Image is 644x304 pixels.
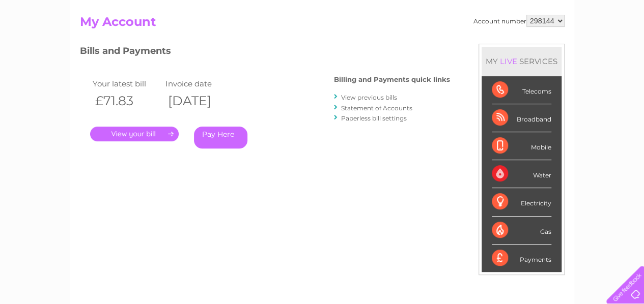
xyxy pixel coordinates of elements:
[492,76,551,104] div: Telecoms
[482,47,562,76] div: MY SERVICES
[90,90,163,111] th: £71.83
[334,76,450,83] h4: Billing and Payments quick links
[492,132,551,160] div: Mobile
[519,43,549,51] a: Telecoms
[194,127,247,148] a: Pay Here
[490,43,513,51] a: Energy
[90,77,163,90] td: Your latest bill
[90,127,179,141] a: .
[341,94,397,101] a: View previous bills
[576,43,601,51] a: Contact
[492,245,551,272] div: Payments
[492,217,551,245] div: Gas
[163,77,236,90] td: Invoice date
[341,114,407,122] a: Paperless bill settings
[465,43,484,51] a: Water
[163,90,236,111] th: [DATE]
[492,104,551,132] div: Broadband
[492,188,551,216] div: Electricity
[22,26,74,57] img: logo.png
[473,15,565,27] div: Account number
[492,160,551,188] div: Water
[80,44,450,62] h3: Bills and Payments
[452,5,522,18] a: 0333 014 3131
[80,15,565,34] h2: My Account
[610,43,634,51] a: Log out
[555,43,570,51] a: Blog
[341,104,412,112] a: Statement of Accounts
[498,56,519,66] div: LIVE
[82,6,563,49] div: Clear Business is a trading name of Verastar Limited (registered in [GEOGRAPHIC_DATA] No. 3667643...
